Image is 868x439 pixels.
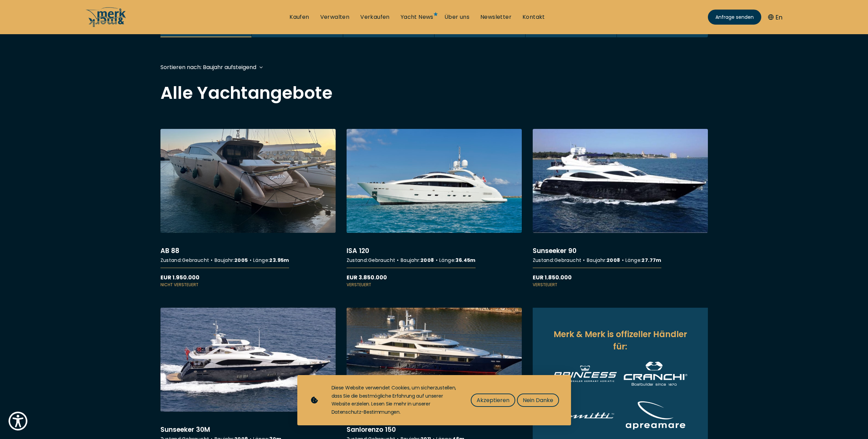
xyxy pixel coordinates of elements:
[553,328,687,353] h2: Merk & Merk is offizeller Händler für:
[332,409,400,415] a: Datenschutz-Bestimmungen
[160,84,708,102] h2: Alle Yachtangebote
[553,411,617,420] img: Comitti
[480,13,511,21] a: Newsletter
[517,394,559,407] button: Nein Danke
[624,362,687,386] img: Cranchi
[160,129,336,288] a: More details aboutAB 88
[522,13,545,21] a: Kontakt
[401,13,433,21] a: Yacht News
[160,63,256,71] div: Sortieren nach: Baujahr aufsteigend
[768,13,782,22] button: En
[477,396,509,404] span: Akzeptieren
[624,399,687,431] img: Apreamare
[715,14,754,21] span: Anfrage senden
[523,396,553,404] span: Nein Danke
[444,13,469,21] a: Über uns
[289,13,309,21] a: Kaufen
[347,129,522,288] a: More details aboutISA 120
[332,384,457,416] div: Diese Website verwendet Cookies, um sicherzustellen, dass Sie die bestmögliche Erfahrung auf unse...
[471,394,515,407] button: Akzeptieren
[7,410,29,432] button: Show Accessibility Preferences
[320,13,350,21] a: Verwalten
[708,10,761,25] a: Anfrage senden
[360,13,390,21] a: Verkaufen
[553,365,617,382] img: Princess Yachts
[533,129,708,288] a: More details aboutSunseeker 90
